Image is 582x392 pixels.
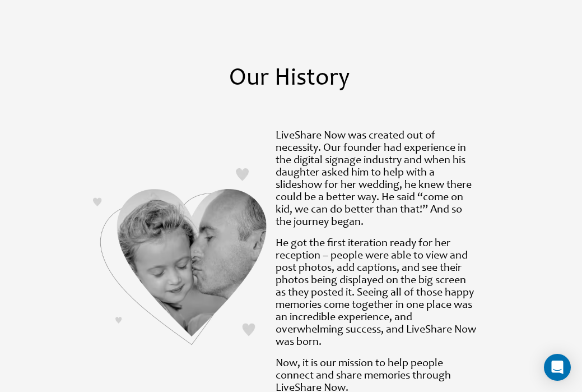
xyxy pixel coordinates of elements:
[93,168,267,357] img: Memories of Your Special Day
[229,67,350,91] span: Our History
[276,238,476,349] p: He got the first iteration ready for her reception – people were able to view and post photos, ad...
[276,130,476,229] p: LiveShare Now was created out of necessity. Our founder had experience in the digital signage ind...
[544,354,571,381] div: Open Intercom Messenger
